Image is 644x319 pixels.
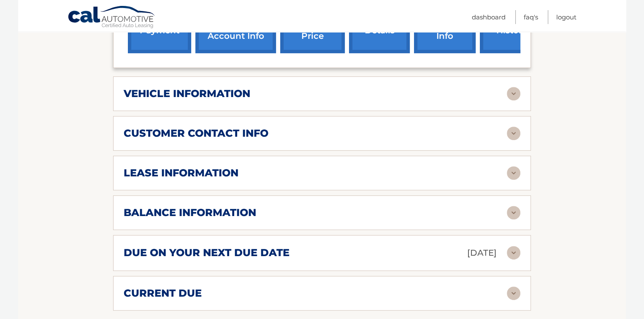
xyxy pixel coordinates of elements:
[68,5,156,30] a: Cal Automotive
[556,10,576,24] a: Logout
[507,87,520,100] img: accordion-rest.svg
[124,287,202,300] h2: current due
[507,127,520,140] img: accordion-rest.svg
[124,87,250,100] h2: vehicle information
[124,167,238,179] h2: lease information
[507,246,520,260] img: accordion-rest.svg
[124,246,290,259] h2: due on your next due date
[472,10,506,24] a: Dashboard
[507,166,520,180] img: accordion-rest.svg
[124,127,268,140] h2: customer contact info
[507,206,520,219] img: accordion-rest.svg
[124,206,256,219] h2: balance information
[524,10,538,24] a: FAQ's
[507,287,520,300] img: accordion-rest.svg
[467,246,497,260] p: [DATE]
